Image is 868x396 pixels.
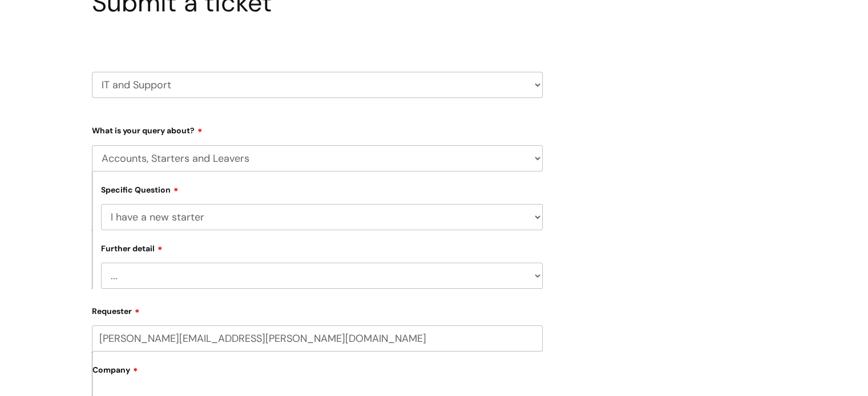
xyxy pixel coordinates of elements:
input: Email [92,325,543,352]
label: Further detail [101,242,163,254]
label: Specific Question [101,183,179,195]
label: Requester [92,303,543,316]
label: What is your query about? [92,122,543,136]
label: Company [92,361,543,387]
